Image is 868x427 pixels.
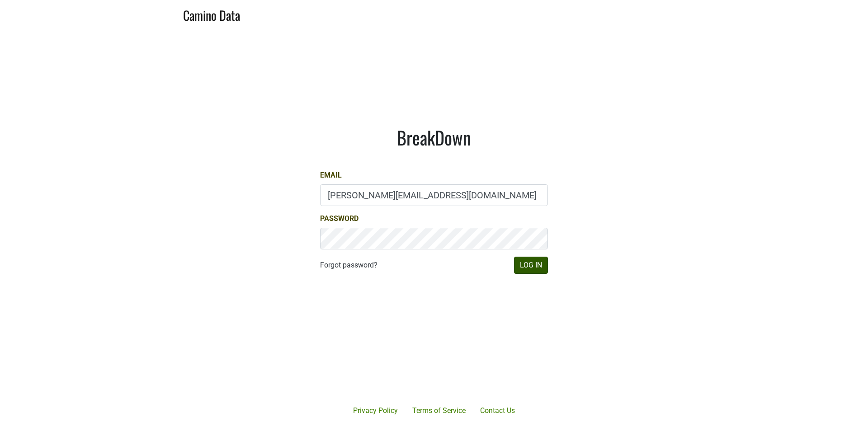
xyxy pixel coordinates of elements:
a: Contact Us [473,402,522,420]
a: Privacy Policy [346,402,405,420]
h1: BreakDown [320,127,548,148]
a: Terms of Service [405,402,473,420]
label: Password [320,213,359,224]
a: Camino Data [183,4,240,25]
a: Forgot password? [320,260,377,271]
button: Log In [514,257,548,274]
label: Email [320,170,342,181]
